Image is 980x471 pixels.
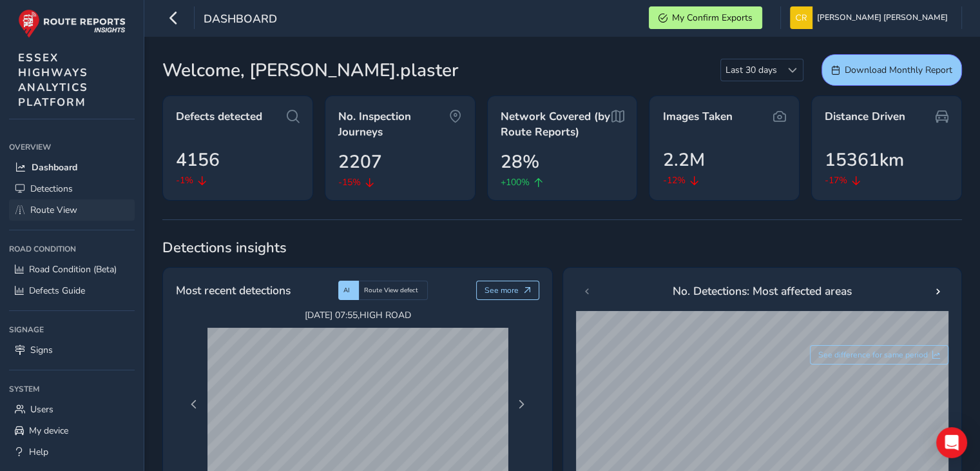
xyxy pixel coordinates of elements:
[338,175,361,189] span: -15%
[649,6,762,29] button: My Confirm Exports
[9,157,135,178] a: Dashboard
[29,285,85,297] span: Defects Guide
[9,259,135,280] a: Road Condition (Beta)
[176,282,291,299] span: Most recent detections
[176,174,193,187] span: -1%
[9,399,135,420] a: Users
[185,396,203,414] button: Previous Page
[30,183,73,195] span: Detections
[9,339,135,361] a: Signs
[673,283,852,299] span: No. Detections: Most affected areas
[512,396,530,414] button: Next Page
[364,286,418,295] span: Route View defect
[936,427,967,458] div: Open Intercom Messenger
[9,420,135,441] a: My device
[338,109,449,139] span: No. Inspection Journeys
[825,109,905,125] span: Distance Driven
[790,6,812,29] img: diamond-layout
[476,281,540,300] button: See more
[9,379,135,399] div: System
[501,109,611,139] span: Network Covered (by Route Reports)
[501,175,530,189] span: +100%
[662,109,732,125] span: Images Taken
[359,281,428,300] div: Route View defect
[162,57,458,84] span: Welcome, [PERSON_NAME].plaster
[825,174,847,187] span: -17%
[176,146,220,174] span: 4156
[9,137,135,157] div: Overview
[9,199,135,221] a: Route View
[30,403,53,416] span: Users
[29,446,48,458] span: Help
[485,285,519,296] span: See more
[821,54,962,86] button: Download Monthly Report
[338,281,359,300] div: AI
[9,320,135,339] div: Signage
[662,174,685,187] span: -12%
[9,239,135,259] div: Road Condition
[18,50,88,110] span: ESSEX HIGHWAYS ANALYTICS PLATFORM
[825,146,904,174] span: 15361km
[9,441,135,463] a: Help
[162,238,962,257] span: Detections insights
[176,109,262,125] span: Defects detected
[672,12,753,24] span: My Confirm Exports
[9,178,135,199] a: Detections
[817,6,948,29] span: [PERSON_NAME] [PERSON_NAME]
[30,344,53,356] span: Signs
[721,59,782,81] span: Last 30 days
[343,286,350,295] span: AI
[810,345,949,365] button: See difference for same period
[18,9,126,38] img: rr logo
[818,350,928,360] span: See difference for same period
[204,11,277,29] span: Dashboard
[845,64,952,76] span: Download Monthly Report
[32,161,77,174] span: Dashboard
[9,280,135,301] a: Defects Guide
[790,6,952,29] button: [PERSON_NAME] [PERSON_NAME]
[207,309,508,321] span: [DATE] 07:55 , HIGH ROAD
[29,425,68,437] span: My device
[662,146,704,174] span: 2.2M
[501,148,539,175] span: 28%
[30,204,77,216] span: Route View
[29,263,117,276] span: Road Condition (Beta)
[338,148,382,175] span: 2207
